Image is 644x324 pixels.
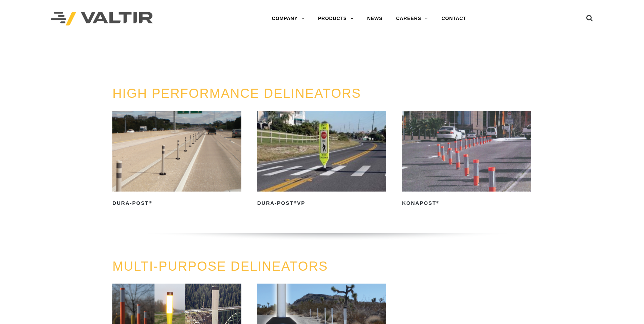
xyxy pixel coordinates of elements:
h2: KonaPost [402,198,531,209]
a: Dura-Post® [112,111,241,209]
a: MULTI-PURPOSE DELINEATORS [112,259,328,273]
a: COMPANY [265,12,311,25]
img: Valtir [51,12,153,26]
a: HIGH PERFORMANCE DELINEATORS [112,86,361,101]
a: CONTACT [435,12,473,25]
h2: Dura-Post VP [257,198,386,209]
a: KonaPost® [402,111,531,209]
h2: Dura-Post [112,198,241,209]
a: CAREERS [389,12,435,25]
sup: ® [294,200,297,204]
sup: ® [436,200,440,204]
sup: ® [149,200,152,204]
a: Dura-Post®VP [257,111,386,209]
a: PRODUCTS [311,12,361,25]
a: NEWS [361,12,389,25]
